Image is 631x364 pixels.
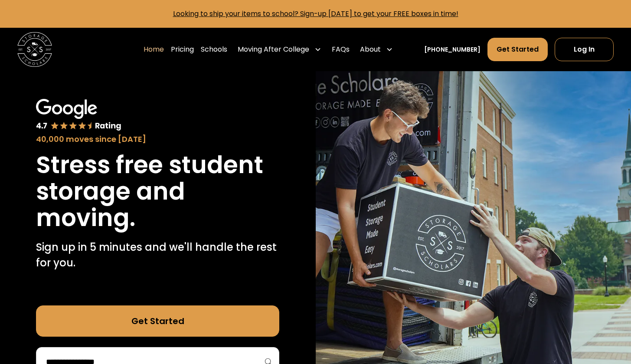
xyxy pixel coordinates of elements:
img: Storage Scholars main logo [17,32,52,67]
div: 40,000 moves since [DATE] [36,133,279,145]
a: Looking to ship your items to school? Sign-up [DATE] to get your FREE boxes in time! [173,9,458,19]
div: About [356,37,396,62]
a: Home [144,37,164,62]
img: Google 4.7 star rating [36,99,121,131]
div: Moving After College [238,44,309,55]
p: Sign up in 5 minutes and we'll handle the rest for you. [36,239,279,271]
a: Log In [555,38,614,61]
a: Schools [201,37,227,62]
h1: Stress free student storage and moving. [36,152,279,231]
div: About [360,44,381,55]
a: FAQs [332,37,350,62]
div: Moving After College [234,37,325,62]
a: Get Started [36,305,279,337]
a: home [17,32,52,67]
a: Pricing [171,37,194,62]
a: Get Started [487,38,548,61]
a: [PHONE_NUMBER] [424,45,481,54]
